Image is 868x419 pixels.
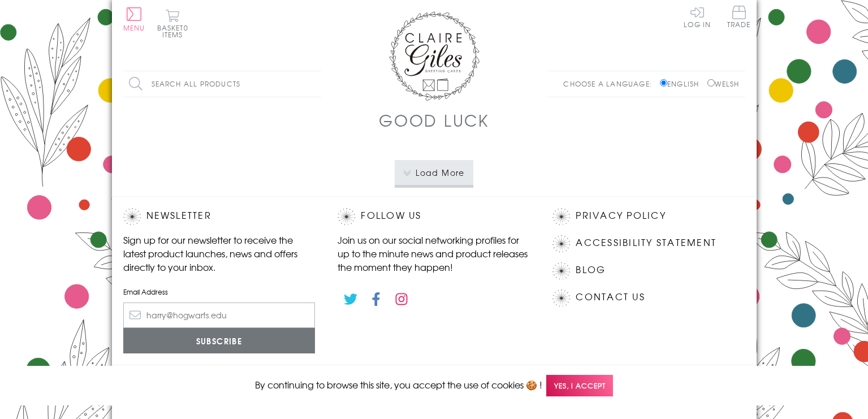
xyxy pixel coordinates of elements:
[707,79,740,89] label: Welsh
[123,233,316,274] p: Sign up for our newsletter to receive the latest product launches, news and offers directly to yo...
[660,79,667,87] input: English
[123,287,316,297] label: Email Address
[576,208,666,223] a: Privacy Policy
[389,11,480,101] img: Claire Giles Greetings Cards
[684,6,711,28] a: Log In
[727,6,751,30] a: Trade
[395,160,473,185] button: Load More
[563,79,658,89] p: Choose a language:
[338,233,530,274] p: Join us on our social networking profiles for up to the minute news and product releases the mome...
[123,7,145,31] button: Menu
[576,262,606,278] a: Blog
[379,109,489,132] h1: Good Luck
[727,6,751,28] span: Trade
[338,208,530,225] h2: Follow Us
[123,208,316,225] h2: Newsletter
[123,23,145,33] span: Menu
[660,79,705,89] label: English
[310,71,321,97] input: Search
[707,79,715,87] input: Welsh
[162,23,188,40] span: 0 items
[576,235,716,250] a: Accessibility Statement
[157,9,188,38] button: Basket0 items
[546,375,613,397] span: Yes, I accept
[123,328,316,353] input: Subscribe
[123,303,316,328] input: harry@hogwarts.edu
[576,290,645,305] a: Contact Us
[123,71,321,97] input: Search all products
